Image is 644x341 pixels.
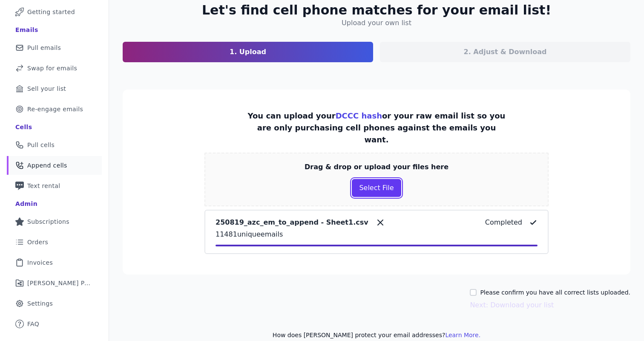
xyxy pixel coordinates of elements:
[27,141,55,149] span: Pull cells
[342,18,411,28] h4: Upload your own list
[27,182,60,190] span: Text rental
[480,288,630,297] label: Please confirm you have all correct lists uploaded.
[15,26,38,34] div: Emails
[485,217,522,228] p: Completed
[7,274,102,292] a: [PERSON_NAME] Performance
[27,238,48,246] span: Orders
[7,233,102,251] a: Orders
[27,217,69,226] span: Subscriptions
[470,300,554,310] button: Next: Download your list
[352,179,401,197] button: Select File
[7,253,102,272] a: Invoices
[305,162,448,172] p: Drag & drop or upload your files here
[27,105,83,113] span: Re-engage emails
[123,42,373,62] a: 1. Upload
[7,315,102,333] a: FAQ
[27,64,77,72] span: Swap for emails
[247,110,506,146] p: You can upload your or your raw email list so you are only purchasing cell phones against the ema...
[445,331,480,339] button: Learn More.
[202,3,551,18] h2: Let's find cell phone matches for your email list!
[27,279,92,287] span: [PERSON_NAME] Performance
[7,79,102,98] a: Sell your list
[27,161,67,170] span: Append cells
[7,136,102,154] a: Pull cells
[7,3,102,21] a: Getting started
[15,123,32,131] div: Cells
[216,229,538,240] p: 11481 unique emails
[230,47,266,57] p: 1. Upload
[216,217,368,228] p: 250819_azc_em_to_append - Sheet1.csv
[27,320,39,328] span: FAQ
[27,8,75,16] span: Getting started
[15,199,37,208] div: Admin
[27,43,61,52] span: Pull emails
[27,299,53,308] span: Settings
[7,294,102,313] a: Settings
[7,59,102,78] a: Swap for emails
[7,38,102,57] a: Pull emails
[7,156,102,175] a: Append cells
[123,331,630,339] p: How does [PERSON_NAME] protect your email addresses?
[7,212,102,231] a: Subscriptions
[7,100,102,118] a: Re-engage emails
[464,47,547,57] p: 2. Adjust & Download
[27,258,53,267] span: Invoices
[7,176,102,195] a: Text rental
[27,84,66,93] span: Sell your list
[336,111,382,120] a: DCCC hash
